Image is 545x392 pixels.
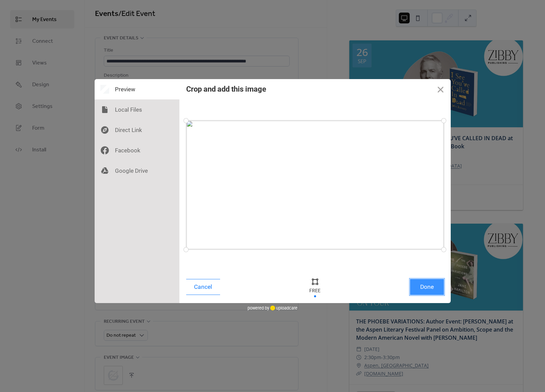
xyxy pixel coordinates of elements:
[410,279,444,295] button: Done
[95,161,179,181] div: Google Drive
[95,120,179,140] div: Direct Link
[248,303,297,313] div: powered by
[186,85,266,93] div: Crop and add this image
[430,79,451,99] button: Close
[269,305,297,311] a: uploadcare
[186,279,220,295] button: Cancel
[95,79,179,99] div: Preview
[95,99,179,120] div: Local Files
[95,140,179,161] div: Facebook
